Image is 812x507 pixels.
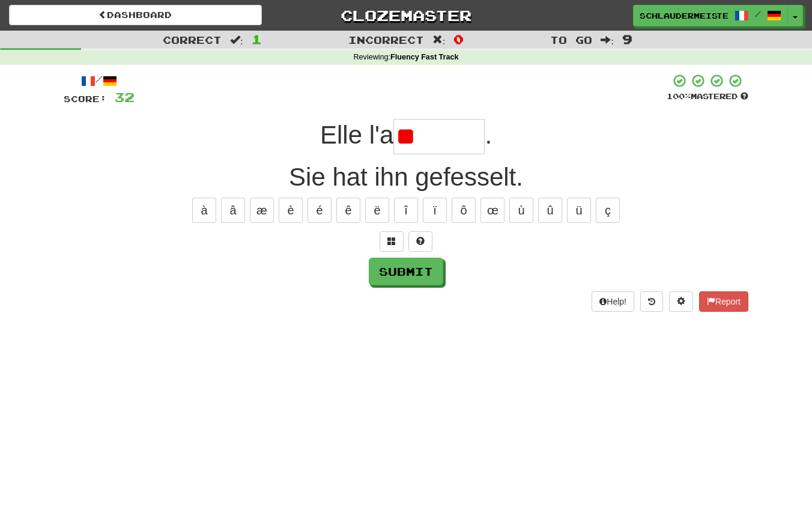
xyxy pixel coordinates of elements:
button: œ [480,198,504,223]
button: Switch sentence to multiple choice alt+p [380,231,404,252]
span: 1 [252,32,262,46]
span: schlaudermeister [640,10,729,21]
button: Single letter hint - you only get 1 per sentence and score half the points! alt+h [408,231,432,252]
span: Score: [64,94,107,104]
button: è [279,198,303,223]
span: . [485,121,492,149]
button: ù [509,198,533,223]
button: ç [596,198,620,223]
span: Incorrect [348,34,424,46]
button: ü [567,198,591,223]
button: ë [365,198,389,223]
span: : [601,35,614,45]
span: Elle l'a [320,121,393,149]
span: : [432,35,446,45]
button: î [394,198,418,223]
span: To go [550,34,592,46]
button: û [538,198,562,223]
span: 9 [622,32,632,46]
button: é [308,198,332,223]
div: Mastered [667,91,748,102]
a: Clozemaster [280,5,533,26]
div: / [64,73,135,88]
a: schlaudermeister / [633,5,788,26]
button: à [192,198,216,223]
button: æ [250,198,274,223]
span: : [230,35,243,45]
span: / [755,10,761,18]
span: 0 [453,32,464,46]
span: 100 % [667,91,691,101]
a: Dashboard [9,5,262,25]
div: Sie hat ihn gefesselt. [64,159,748,195]
strong: Fluency Fast Track [390,53,458,61]
button: â [221,198,245,223]
button: Round history (alt+y) [640,291,663,312]
span: Correct [163,34,222,46]
span: 32 [114,90,135,105]
button: ê [336,198,360,223]
button: Report [699,291,748,312]
button: ï [423,198,447,223]
button: Submit [369,258,443,285]
button: Help! [592,291,634,312]
button: ô [452,198,476,223]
